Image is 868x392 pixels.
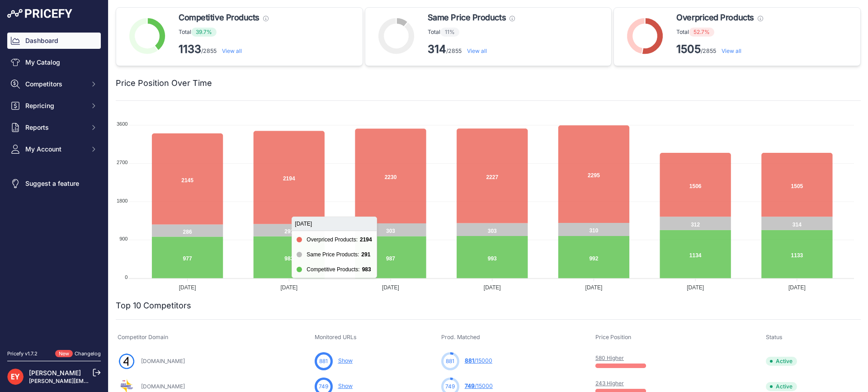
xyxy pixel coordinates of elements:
p: Total [428,28,515,37]
p: /2855 [428,42,515,57]
span: Monitored URLs [315,334,357,340]
tspan: [DATE] [585,284,603,291]
a: [DOMAIN_NAME] [141,383,185,390]
span: My Account [25,145,85,154]
a: View all [722,47,741,54]
button: Reports [7,119,101,136]
span: 881 [465,357,474,364]
p: Total [676,28,763,37]
p: /2855 [676,42,763,57]
div: Pricefy v1.7.2 [7,350,38,358]
tspan: [DATE] [687,284,704,291]
nav: Sidebar [7,33,101,339]
a: Show [338,357,353,364]
span: Active [766,357,797,366]
strong: 1505 [676,43,701,56]
h2: Top 10 Competitors [116,299,191,312]
a: 243 Higher [595,380,624,387]
p: Total [179,28,269,37]
span: Reports [25,123,85,132]
span: 52.7% [689,28,714,37]
button: Repricing [7,98,101,114]
span: 749 [445,383,455,391]
tspan: 3600 [117,121,127,127]
span: Prod. Matched [441,334,480,340]
button: My Account [7,141,101,157]
h2: Price Position Over Time [116,77,212,90]
span: 39.7% [191,28,217,37]
tspan: 1800 [117,198,127,203]
span: Status [766,334,783,340]
strong: 1133 [179,43,201,56]
span: Same Price Products [428,11,506,24]
span: Competitors [25,80,85,89]
strong: 314 [428,43,446,56]
a: Changelog [75,350,101,357]
a: [PERSON_NAME] [29,369,81,377]
tspan: 0 [125,274,127,280]
span: Repricing [25,101,85,110]
span: 881 [319,357,328,365]
a: Show [338,383,353,389]
tspan: 2700 [117,160,127,165]
span: 881 [446,357,454,365]
span: 11% [440,28,459,37]
span: Overpriced Products [676,11,754,24]
span: Competitor Domain [118,334,168,340]
span: Active [766,382,797,391]
a: 580 Higher [595,354,624,361]
a: [PERSON_NAME][EMAIL_ADDRESS][PERSON_NAME][DOMAIN_NAME] [29,378,213,384]
a: 749/15000 [465,383,493,389]
tspan: [DATE] [484,284,501,291]
a: View all [222,47,242,54]
a: View all [467,47,487,54]
a: Dashboard [7,33,101,49]
tspan: 900 [119,236,127,241]
button: Competitors [7,76,101,92]
span: Price Position [595,334,631,340]
img: Pricefy Logo [7,9,72,18]
tspan: [DATE] [382,284,399,291]
a: [DOMAIN_NAME] [141,358,185,364]
a: My Catalog [7,54,101,71]
tspan: [DATE] [788,284,806,291]
tspan: [DATE] [280,284,297,291]
span: New [55,350,73,358]
span: Competitive Products [179,11,259,24]
span: 749 [319,383,328,391]
tspan: [DATE] [179,284,196,291]
p: /2855 [179,42,269,57]
a: 881/15000 [465,357,492,364]
a: Suggest a feature [7,175,101,192]
span: 749 [465,383,475,389]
